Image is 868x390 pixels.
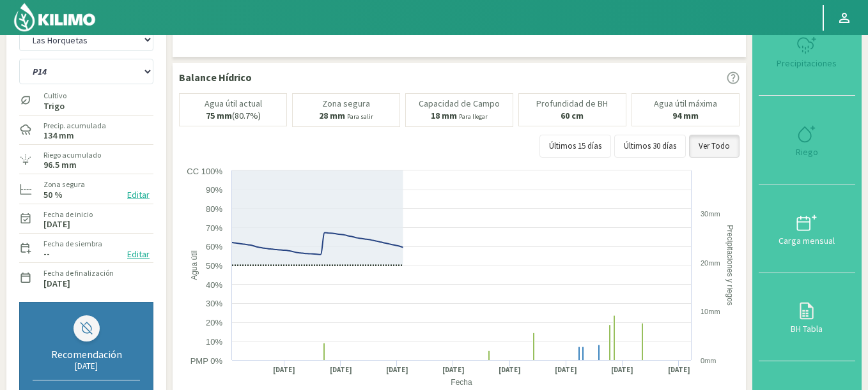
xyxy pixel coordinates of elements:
[611,365,633,375] text: [DATE]
[43,220,70,229] label: [DATE]
[43,280,70,288] label: [DATE]
[347,112,373,121] small: Para salir
[273,365,295,375] text: [DATE]
[206,261,222,271] text: 50%
[43,149,101,161] label: Riego acumulado
[330,365,352,375] text: [DATE]
[654,99,717,109] p: Agua útil máxima
[431,110,457,121] b: 18 mm
[206,337,222,347] text: 10%
[555,365,577,375] text: [DATE]
[459,112,488,121] small: Para llegar
[206,223,222,233] text: 70%
[614,135,686,158] button: Últimos 30 días
[539,135,611,158] button: Últimos 15 días
[206,110,232,121] b: 75 mm
[206,318,222,327] text: 20%
[43,238,102,250] label: Fecha de siembra
[190,356,223,366] text: PMP 0%
[763,147,851,156] div: Riego
[759,273,855,362] button: BH Tabla
[179,70,252,85] p: Balance Hídrico
[701,357,716,364] text: 0mm
[206,185,222,195] text: 90%
[701,210,720,218] text: 30mm
[43,90,66,101] label: Cultivo
[419,99,500,109] p: Capacidad de Campo
[319,110,345,121] b: 28 mm
[43,120,106,131] label: Precip. acumulada
[33,361,140,371] div: [DATE]
[123,247,153,262] button: Editar
[43,267,114,279] label: Fecha de finalización
[386,365,408,375] text: [DATE]
[763,236,851,245] div: Carga mensual
[451,378,472,387] text: Fecha
[206,299,222,308] text: 30%
[561,110,584,121] b: 60 cm
[442,365,465,375] text: [DATE]
[536,99,608,109] p: Profundidad de BH
[205,99,262,109] p: Agua útil actual
[763,324,851,333] div: BH Tabla
[43,131,74,140] label: 134 mm
[206,204,222,214] text: 80%
[759,7,855,96] button: Precipitaciones
[206,242,222,251] text: 60%
[206,111,261,121] p: (80.7%)
[759,96,855,184] button: Riego
[322,99,370,109] p: Zona segura
[759,184,855,273] button: Carga mensual
[43,250,50,258] label: --
[43,161,77,169] label: 96.5 mm
[43,191,63,199] label: 50 %
[187,167,222,176] text: CC 100%
[725,225,734,306] text: Precipitaciones y riegos
[206,280,222,290] text: 40%
[672,110,699,121] b: 94 mm
[190,250,199,280] text: Agua útil
[43,179,85,190] label: Zona segura
[43,102,66,110] label: Trigo
[763,59,851,68] div: Precipitaciones
[13,2,97,33] img: Kilimo
[701,308,720,315] text: 10mm
[499,365,521,375] text: [DATE]
[43,209,93,220] label: Fecha de inicio
[123,188,153,202] button: Editar
[701,259,720,267] text: 20mm
[668,365,690,375] text: [DATE]
[689,135,740,158] button: Ver Todo
[33,348,140,361] div: Recomendación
